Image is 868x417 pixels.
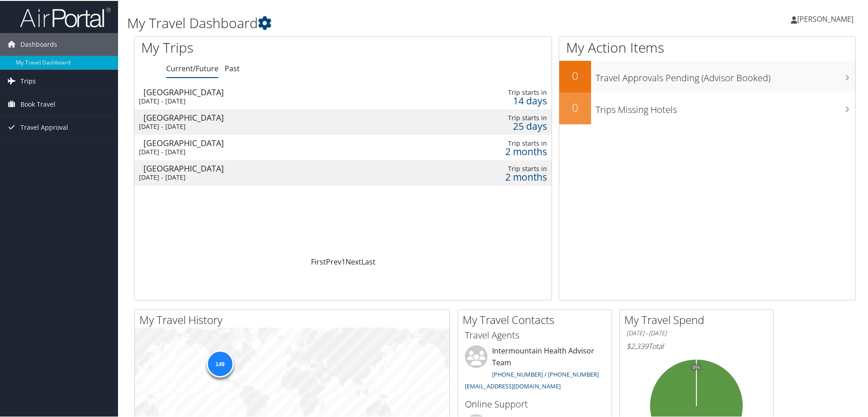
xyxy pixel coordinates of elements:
[139,311,449,327] h2: My Travel History
[448,121,547,129] div: 25 days
[143,138,400,146] div: [GEOGRAPHIC_DATA]
[465,328,605,341] h3: Travel Agents
[166,63,218,73] a: Current/Future
[20,32,57,55] span: Dashboards
[20,6,111,27] img: airportal-logo.png
[492,369,599,378] a: [PHONE_NUMBER] / [PHONE_NUMBER]
[559,37,855,56] h1: My Action Items
[626,340,766,350] h6: Total
[626,340,648,350] span: $2,339
[341,256,345,266] a: 1
[345,256,361,266] a: Next
[559,99,591,114] h2: 0
[693,364,700,369] tspan: 0%
[361,256,375,266] a: Last
[448,88,547,96] div: Trip starts in
[448,138,547,147] div: Trip starts in
[225,63,240,73] a: Past
[448,147,547,155] div: 2 months
[797,13,853,23] span: [PERSON_NAME]
[791,5,863,32] a: [PERSON_NAME]
[139,147,395,155] div: [DATE] - [DATE]
[448,96,547,104] div: 14 days
[596,66,855,83] h3: Travel Approvals Pending (Advisor Booked)
[465,381,561,389] a: [EMAIL_ADDRESS][DOMAIN_NAME]
[465,397,605,410] h3: Online Support
[596,98,855,115] h3: Trips Missing Hotels
[311,256,326,266] a: First
[139,96,395,104] div: [DATE] - [DATE]
[626,328,766,337] h6: [DATE] - [DATE]
[559,92,855,123] a: 0Trips Missing Hotels
[127,13,617,32] h1: My Travel Dashboard
[463,311,612,327] h2: My Travel Contacts
[448,172,547,180] div: 2 months
[139,122,395,130] div: [DATE] - [DATE]
[143,163,400,172] div: [GEOGRAPHIC_DATA]
[143,113,400,121] div: [GEOGRAPHIC_DATA]
[460,344,609,393] li: Intermountain Health Advisor Team
[20,92,55,115] span: Book Travel
[448,164,547,172] div: Trip starts in
[139,172,395,181] div: [DATE] - [DATE]
[448,113,547,121] div: Trip starts in
[206,349,233,377] div: 149
[20,69,36,92] span: Trips
[559,60,855,92] a: 0Travel Approvals Pending (Advisor Booked)
[20,115,68,138] span: Travel Approval
[624,311,773,327] h2: My Travel Spend
[326,256,341,266] a: Prev
[143,87,400,95] div: [GEOGRAPHIC_DATA]
[559,67,591,83] h2: 0
[141,37,371,56] h1: My Trips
